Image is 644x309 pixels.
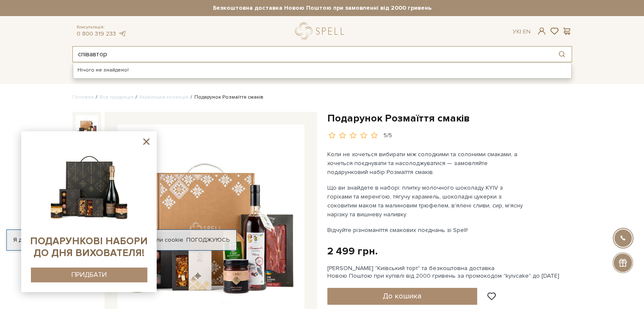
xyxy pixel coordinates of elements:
span: | [520,28,521,35]
p: Що ви знайдете в наборі: плитку молочного шоколаду KYIV з горіхами та меренгою, тягучу карамель, ... [327,183,526,219]
p: Коли не хочеться вибирати між солодкими та солоними смаками, а хочеться поєднувати та насолоджува... [327,150,526,177]
div: 2 499 грн. [327,245,378,258]
button: Пошук товару у каталозі [552,47,572,62]
a: telegram [118,30,127,37]
a: 0 800 319 233 [77,30,116,37]
button: До кошика [327,288,478,305]
a: файли cookie [145,236,183,243]
a: logo [295,22,348,40]
a: Вся продукція [100,94,133,100]
strong: Безкоштовна доставка Новою Поштою при замовленні від 2000 гривень [72,4,572,12]
div: 5/5 [384,132,392,140]
a: Каталог [72,66,105,80]
span: Консультація: [77,25,127,30]
a: Головна [72,94,94,100]
p: Відчуйте різноманіття смакових поєднань зі Spell! [327,226,526,235]
div: [PERSON_NAME] "Київський торт" та безкоштовна доставка Новою Поштою при купівлі від 2000 гривень ... [327,265,572,280]
h1: Подарунок Розмаїття смаків [327,112,572,125]
div: Я дозволяю [DOMAIN_NAME] використовувати [7,236,236,244]
li: Подарунок Розмаїття смаків [188,94,263,101]
span: До кошика [383,291,421,301]
a: Погоджуюсь [186,236,229,244]
img: Подарунок Розмаїття смаків [76,115,98,137]
a: Українська колекція [139,94,188,100]
div: Ук [513,28,531,36]
a: En [523,28,531,35]
div: Нічого не знайдено! [77,66,567,74]
input: Пошук товару у каталозі [73,47,552,62]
